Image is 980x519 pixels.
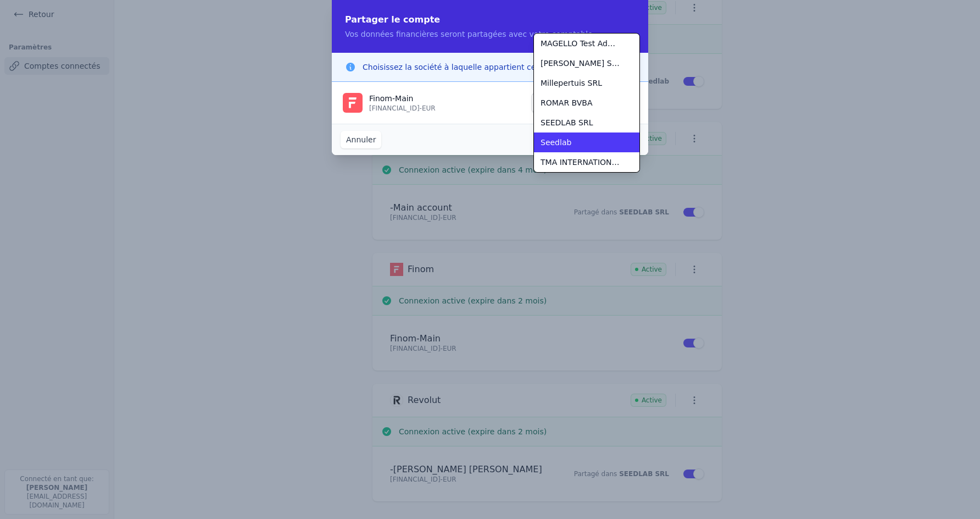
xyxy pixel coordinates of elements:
span: Seedlab [541,137,571,148]
span: SEEDLAB SRL [541,117,593,128]
span: ROMAR BVBA [541,97,593,108]
span: TMA INTERNATIONAL SA [541,157,620,168]
span: [PERSON_NAME] SRL [541,58,620,69]
span: Millepertuis SRL [541,78,602,89]
span: MAGELLO Test Aderys [541,38,620,49]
